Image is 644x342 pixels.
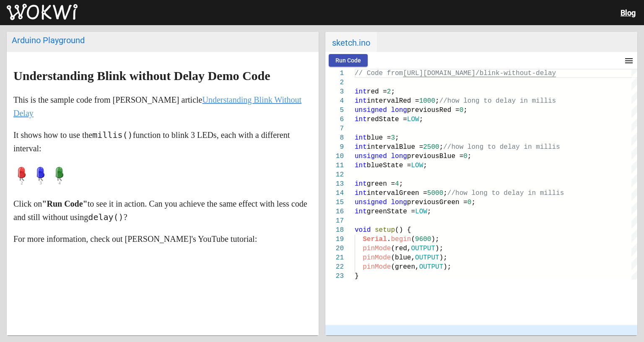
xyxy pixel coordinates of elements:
[363,254,391,262] span: pinMode
[355,180,367,188] span: int
[325,225,344,235] div: 18
[447,189,564,197] span: //how long to delay in millis
[411,236,415,243] span: (
[427,208,431,215] span: ;
[367,134,391,142] span: blue =
[325,216,344,225] div: 17
[92,130,132,140] code: millis()
[42,199,87,208] strong: "Run Code"
[391,88,395,96] span: ;
[395,180,399,188] span: 4
[325,106,344,115] div: 5
[363,263,391,271] span: pinMode
[325,32,377,52] span: sketch.ino
[355,208,367,215] span: int
[325,179,344,189] div: 13
[415,254,439,262] span: OUTPUT
[439,97,556,105] span: //how long to delay in millis
[367,180,395,188] span: green =
[325,253,344,262] div: 21
[391,254,415,262] span: (blue,
[407,199,467,206] span: previousGreen =
[391,236,411,243] span: begin
[355,189,367,197] span: int
[415,208,427,215] span: LOW
[355,143,367,151] span: int
[325,69,344,78] div: 1
[439,254,447,262] span: );
[471,199,475,206] span: ;
[325,235,344,244] div: 19
[407,106,460,114] span: previousRed =
[367,189,427,197] span: intervalGreen =
[419,116,423,123] span: ;
[325,115,344,124] div: 6
[355,106,387,114] span: unsigned
[13,69,312,83] h1: Understanding Blink without Delay Demo Code
[443,143,560,151] span: //how long to delay in millis
[355,116,367,123] span: int
[467,153,472,160] span: ;
[363,236,387,243] span: Serial
[325,189,344,198] div: 14
[325,198,344,207] div: 15
[419,263,444,271] span: OUTPUT
[355,88,367,96] span: int
[325,133,344,142] div: 8
[435,97,439,105] span: ;
[475,70,556,77] span: /blink-without-delay
[387,88,391,96] span: 2
[621,8,636,17] a: Blog
[460,106,464,114] span: 0
[325,96,344,106] div: 4
[355,199,387,206] span: unsigned
[411,245,435,252] span: OUTPUT
[367,97,419,105] span: intervalRed =
[367,143,423,151] span: intervalBlue =
[363,245,391,252] span: pinMode
[391,199,407,206] span: long
[419,97,435,105] span: 1000
[407,153,463,160] span: previousBlue =
[355,134,367,142] span: int
[325,161,344,170] div: 11
[325,244,344,253] div: 20
[395,226,411,234] span: () {
[431,236,439,243] span: );
[463,153,467,160] span: 0
[443,263,451,271] span: );
[624,56,634,66] mat-icon: menu
[355,153,387,160] span: unsigned
[463,106,467,114] span: ;
[325,87,344,96] div: 3
[391,134,395,142] span: 3
[415,236,431,243] span: 9600
[88,212,123,222] code: delay()
[403,70,475,77] span: [URL][DOMAIN_NAME]
[325,262,344,272] div: 22
[355,226,371,234] span: void
[325,170,344,179] div: 12
[375,226,395,234] span: setup
[325,207,344,216] div: 16
[355,162,367,169] span: int
[443,189,447,197] span: ;
[391,106,407,114] span: long
[423,162,427,169] span: ;
[387,236,391,243] span: .
[13,128,312,155] p: It shows how to use the function to blink 3 LEDs, each with a different interval:
[467,199,472,206] span: 0
[391,263,419,271] span: (green,
[411,162,423,169] span: LOW
[335,57,361,64] span: Run Code
[367,88,387,96] span: red =
[391,245,411,252] span: (red,
[355,70,403,77] span: // Code from
[7,4,78,21] img: Wokwi
[13,232,312,246] p: For more information, check out [PERSON_NAME]'s YouTube tutorial:
[355,97,367,105] span: int
[13,95,301,118] a: Understanding Blink Without Delay
[12,35,314,45] div: Arduino Playground
[399,180,403,188] span: ;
